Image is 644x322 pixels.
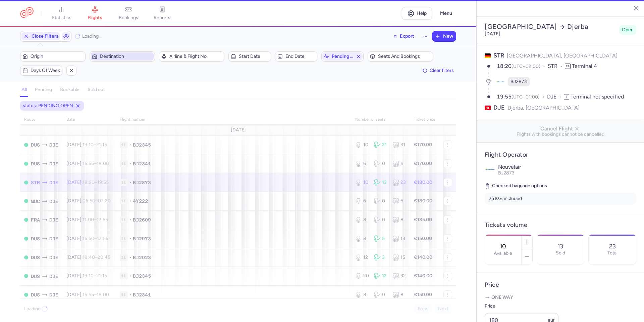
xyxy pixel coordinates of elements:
[496,77,505,86] figure: BJ airline logo
[400,34,414,39] span: Export
[285,54,315,59] span: End date
[154,15,170,21] span: reports
[507,104,580,112] span: Djerba, [GEOGRAPHIC_DATA]
[485,164,495,175] img: Nouvelair logo
[432,31,456,41] button: New
[159,51,224,62] button: Airline & Flight No.
[20,115,62,125] th: route
[45,6,78,21] a: statistics
[485,302,558,310] label: Price
[436,7,456,20] button: Menu
[511,78,527,85] span: BJ2873
[485,221,636,229] h4: Tickets volume
[239,54,268,59] span: Start date
[485,31,500,37] time: [DATE]
[23,103,73,109] span: status: PENDING,OPEN
[556,250,565,256] p: Sold
[485,182,636,190] h5: Checked baggage options
[485,193,636,205] li: 25 KG, included
[20,66,62,76] button: Days of week
[20,51,86,62] button: Origin
[498,164,636,170] p: Nouvelair
[90,51,155,62] button: Destination
[420,66,456,76] button: Clear filters
[20,7,34,19] a: CitizenPlane red outlined logo
[493,104,505,112] span: DJE
[388,31,419,42] button: Export
[564,94,569,99] span: T
[609,243,616,250] p: 23
[482,126,639,132] span: Cancel Flight
[571,93,624,100] span: Terminal not specified
[321,51,364,62] button: pending (+1)
[31,68,60,73] span: Days of week
[82,33,102,39] span: Loading...
[607,250,618,256] p: Total
[20,31,61,41] button: Close Filters
[228,51,271,62] button: Start date
[368,51,433,62] button: Seats and bookings
[547,93,564,101] span: DJE
[31,54,83,59] span: Origin
[78,6,112,21] a: flights
[430,68,454,73] span: Clear filters
[145,6,179,21] a: reports
[485,294,636,301] p: One way
[88,15,102,21] span: flights
[100,54,153,59] span: Destination
[497,93,512,100] time: 19:55
[112,6,145,21] a: bookings
[332,54,353,59] span: pending (+1)
[512,94,540,100] span: (UTC+01:00)
[119,15,138,21] span: bookings
[482,132,639,137] span: Flights with bookings cannot be cancelled
[32,34,58,39] span: Close Filters
[52,15,71,21] span: statistics
[378,54,431,59] span: Seats and bookings
[485,281,636,289] h4: Price
[498,170,515,176] span: BJ2873
[548,63,565,70] span: STR
[494,251,512,256] label: Available
[512,64,540,69] span: (UTC+02:00)
[443,34,453,39] span: New
[275,51,317,62] button: End date
[557,243,563,250] p: 13
[417,11,427,16] span: Help
[485,151,636,159] h4: Flight Operator
[622,27,634,33] span: Open
[507,52,618,59] span: [GEOGRAPHIC_DATA], [GEOGRAPHIC_DATA]
[497,63,512,69] time: 18:20
[493,52,504,59] span: STR
[485,23,616,31] h2: [GEOGRAPHIC_DATA] Djerba
[402,7,432,20] a: Help
[169,54,222,59] span: Airline & Flight No.
[565,64,571,69] span: T4
[572,63,597,69] span: Terminal 4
